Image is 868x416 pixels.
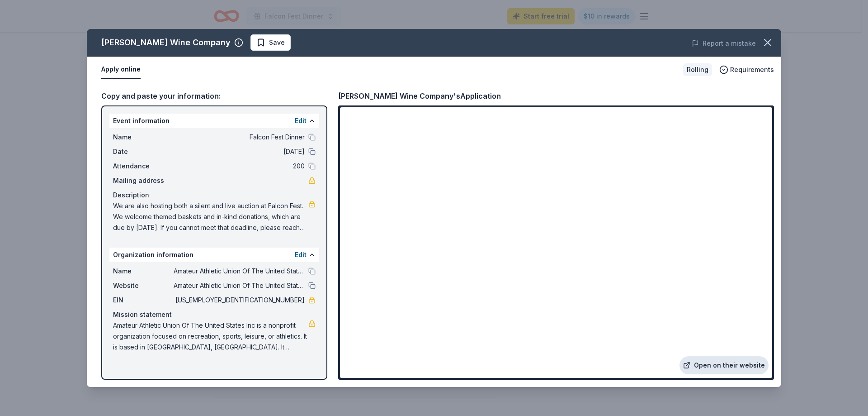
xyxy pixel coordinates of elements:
span: [DATE] [174,146,305,157]
span: Amateur Athletic Union Of The United States Inc is a nonprofit organization focused on recreation... [113,320,308,353]
div: Description [113,190,316,201]
span: Save [269,37,285,48]
span: Date [113,146,174,157]
button: Edit [295,249,307,260]
span: Name [113,266,174,277]
span: Attendance [113,161,174,172]
span: Requirements [730,64,774,75]
div: Copy and paste your information: [101,90,327,102]
span: EIN [113,295,174,306]
span: Amateur Athletic Union Of The United States Inc [174,266,305,277]
button: Apply online [101,60,141,79]
div: Event information [109,114,319,128]
div: Rolling [683,63,712,76]
button: Requirements [719,64,774,75]
span: We are also hosting both a silent and live auction at Falcon Fest. We welcome themed baskets and ... [113,201,308,233]
button: Edit [295,115,307,126]
span: Falcon Fest Dinner [174,132,305,143]
span: Website [113,280,174,291]
div: [PERSON_NAME] Wine Company's Application [338,90,501,102]
span: [US_EMPLOYER_IDENTIFICATION_NUMBER] [174,295,305,306]
a: Open on their website [679,356,769,374]
button: Save [250,34,291,51]
span: 200 [174,161,305,172]
button: Report a mistake [692,38,756,49]
div: Organization information [109,248,319,262]
div: [PERSON_NAME] Wine Company [101,35,231,50]
div: Mission statement [113,309,316,320]
span: Amateur Athletic Union Of The United States Inc [174,280,305,291]
span: Name [113,132,174,143]
span: Mailing address [113,175,174,186]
